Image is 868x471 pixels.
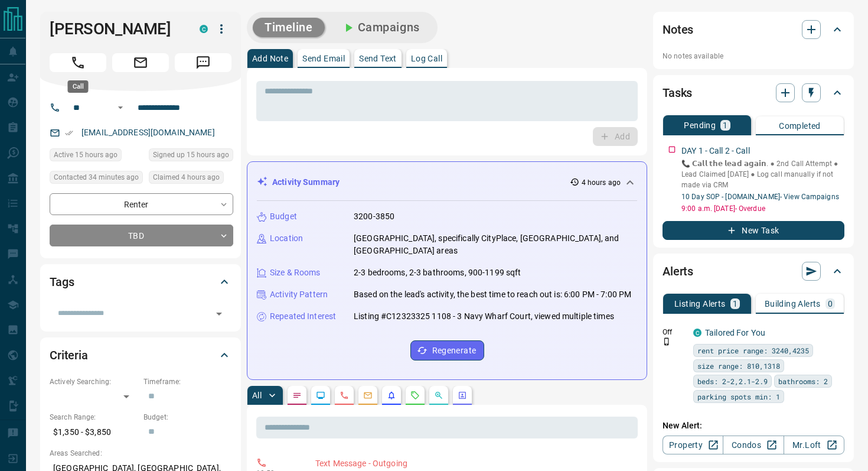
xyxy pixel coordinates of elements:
[50,448,231,459] p: Areas Searched:
[697,345,809,356] span: rent price range: 3240,4235
[50,376,138,387] p: Actively Searching:
[54,149,118,161] span: Active 15 hours ago
[149,148,233,165] div: Tue Aug 12 2025
[143,376,231,387] p: Timeframe:
[354,267,521,279] p: 2-3 bedrooms, 2-3 bathrooms, 900-1199 sqft
[50,423,138,442] p: $1,350 - $3,850
[765,300,821,308] p: Building Alerts
[697,375,768,387] span: beds: 2-2,2.1-2.9
[733,300,738,308] p: 1
[270,267,321,279] p: Size & Rooms
[65,129,73,137] svg: Email Verified
[153,149,229,161] span: Signed up 15 hours ago
[828,300,833,308] p: 0
[410,391,420,400] svg: Requests
[50,412,138,423] p: Search Range:
[316,391,325,400] svg: Lead Browsing Activity
[302,54,345,63] p: Send Email
[663,420,844,432] p: New Alert:
[354,232,637,257] p: [GEOGRAPHIC_DATA], specifically CityPlace, [GEOGRAPHIC_DATA], and [GEOGRAPHIC_DATA] areas
[663,221,844,240] button: New Task
[663,327,686,337] p: Off
[50,341,231,369] div: Criteria
[693,329,701,337] div: condos.ca
[387,391,396,400] svg: Listing Alerts
[663,337,671,346] svg: Push Notification Only
[175,53,231,72] span: Message
[778,375,828,387] span: bathrooms: 2
[354,288,631,301] p: Based on the lead's activity, the best time to reach out is: 6:00 PM - 7:00 PM
[663,257,844,285] div: Alerts
[50,346,88,365] h2: Criteria
[50,268,231,296] div: Tags
[705,328,765,337] a: Tailored For You
[292,391,302,400] svg: Notes
[681,193,839,201] a: 10 Day SOP - [DOMAIN_NAME]- View Campaigns
[697,360,780,372] span: size range: 810,1318
[54,171,139,183] span: Contacted 34 minutes ago
[149,171,233,187] div: Wed Aug 13 2025
[112,53,169,72] span: Email
[681,203,844,214] p: 9:00 a.m. [DATE] - Overdue
[68,80,89,93] div: Call
[50,148,143,165] div: Tue Aug 12 2025
[253,18,325,37] button: Timeline
[697,391,780,402] span: parking spots min: 1
[663,20,693,39] h2: Notes
[270,232,303,245] p: Location
[50,53,106,72] span: Call
[252,54,288,63] p: Add Note
[434,391,443,400] svg: Opportunities
[354,310,614,323] p: Listing #C12323325 1108 - 3 Navy Wharf Court, viewed multiple times
[354,210,394,223] p: 3200-3850
[200,25,208,33] div: condos.ca
[410,340,484,360] button: Regenerate
[723,436,784,454] a: Condos
[779,122,821,130] p: Completed
[684,121,716,129] p: Pending
[329,18,432,37] button: Campaigns
[681,145,750,157] p: DAY 1 - Call 2 - Call
[363,391,373,400] svg: Emails
[411,54,442,63] p: Log Call
[663,51,844,61] p: No notes available
[270,310,336,323] p: Repeated Interest
[50,193,233,215] div: Renter
[359,54,397,63] p: Send Text
[143,412,231,423] p: Budget:
[582,177,621,188] p: 4 hours ago
[663,436,723,454] a: Property
[50,272,74,291] h2: Tags
[784,436,844,454] a: Mr.Loft
[50,20,182,38] h1: [PERSON_NAME]
[113,100,128,115] button: Open
[674,300,726,308] p: Listing Alerts
[81,128,215,137] a: [EMAIL_ADDRESS][DOMAIN_NAME]
[257,171,637,193] div: Activity Summary4 hours ago
[315,457,633,470] p: Text Message - Outgoing
[340,391,349,400] svg: Calls
[50,171,143,187] div: Wed Aug 13 2025
[211,306,227,322] button: Open
[663,15,844,44] div: Notes
[270,210,297,223] p: Budget
[458,391,467,400] svg: Agent Actions
[663,79,844,107] div: Tasks
[153,171,220,183] span: Claimed 4 hours ago
[252,391,262,399] p: All
[272,176,340,189] p: Activity Summary
[681,158,844,190] p: 📞 𝗖𝗮𝗹𝗹 𝘁𝗵𝗲 𝗹𝗲𝗮𝗱 𝗮𝗴𝗮𝗶𝗻. ● 2nd Call Attempt ● Lead Claimed [DATE] ‎● Log call manually if not made ...
[663,262,693,281] h2: Alerts
[723,121,727,129] p: 1
[270,288,328,301] p: Activity Pattern
[50,225,233,246] div: TBD
[663,83,692,102] h2: Tasks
